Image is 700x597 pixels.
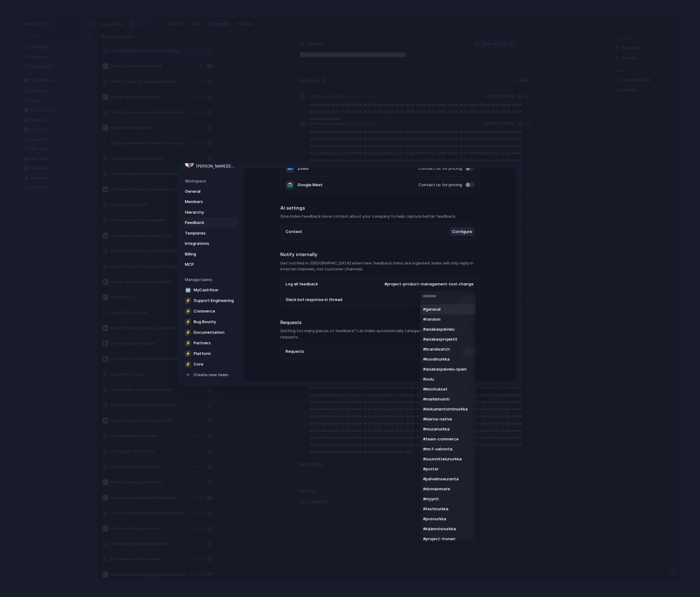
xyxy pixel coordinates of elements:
[423,376,434,382] span: #oulu
[423,466,439,472] span: #poster
[423,516,446,522] span: #posnurkka
[423,406,468,412] span: #dokumentointinurkka
[423,486,450,492] span: #domainmate
[423,346,450,352] span: #brandwatch
[423,436,459,442] span: #team-commerce
[423,326,455,332] span: #asiakaspalvelu
[423,416,452,422] span: #klarna-native
[423,386,447,392] span: #ilmoitukset
[423,476,459,482] span: #palvelinseuranta
[423,306,441,313] span: #general
[423,366,467,372] span: #asiakaspalvelu-spam
[423,356,450,362] span: #koodinurkka
[423,396,450,402] span: #markkinointi
[423,496,439,502] span: #myynti
[423,316,441,323] span: #random
[423,526,456,532] span: #käännösnurkka
[423,536,455,542] span: #project-froneri
[423,336,457,342] span: #asiakasprojektit
[423,446,452,452] span: #mcf-valvonta
[423,456,462,462] span: #suunnittelunurkka
[423,426,450,432] span: #musanurkka
[423,506,448,512] span: #testinurkka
